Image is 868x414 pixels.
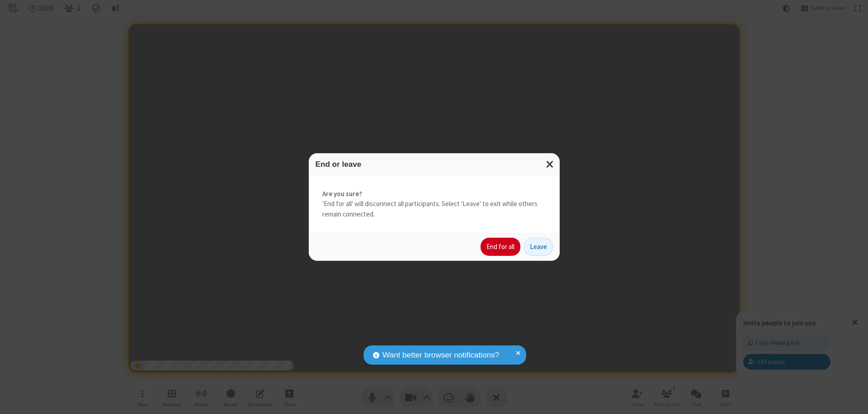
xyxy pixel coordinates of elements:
h3: End or leave [316,160,553,169]
strong: Are you sure? [322,189,546,199]
button: Leave [524,238,553,256]
button: End for all [481,238,520,256]
button: Close modal [541,153,560,175]
div: 'End for all' will disconnect all participants. Select 'Leave' to exit while others remain connec... [309,175,560,233]
span: Want better browser notifications? [382,349,499,361]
